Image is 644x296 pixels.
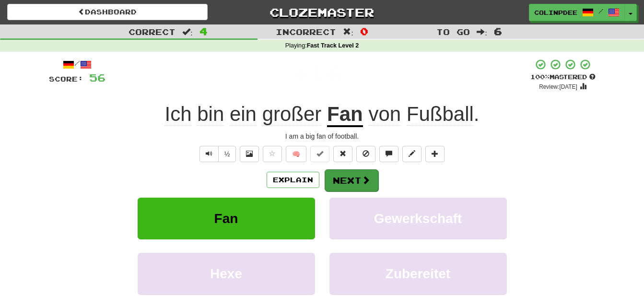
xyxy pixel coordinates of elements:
button: Explain [267,172,319,188]
button: Ignore sentence (alt+i) [356,146,375,162]
span: 4 [199,25,208,37]
div: Mastered [530,73,596,82]
button: Hexe [138,253,315,295]
button: Reset to 0% Mastered (alt+r) [333,146,352,162]
span: colinpdee [534,8,577,17]
button: ½ [218,146,236,162]
button: Edit sentence (alt+d) [402,146,422,162]
span: Hexe [210,266,242,281]
span: ein [230,103,257,126]
u: Fan [327,103,363,127]
button: Fan [138,198,315,239]
span: Gewerkschaft [374,211,462,226]
span: großer [262,103,322,126]
button: Play sentence audio (ctl+space) [199,146,219,162]
span: Fußball [407,103,474,126]
a: Dashboard [7,4,208,20]
button: 🧠 [286,146,306,162]
button: Discuss sentence (alt+u) [379,146,398,162]
span: Ich [164,103,191,126]
a: Clozemaster [222,4,422,21]
span: To go [436,27,470,36]
span: 56 [89,71,105,83]
a: colinpdee / [529,4,625,21]
span: : [477,28,487,36]
button: Show image (alt+x) [240,146,259,162]
span: Correct [129,27,176,36]
span: von [368,103,401,126]
div: / [49,59,105,71]
button: Add to collection (alt+a) [425,146,445,162]
div: Text-to-speech controls [198,146,236,162]
span: 0 [360,25,368,37]
span: 100 % [530,73,550,81]
button: Zubereitet [329,253,507,295]
span: / [598,8,603,14]
button: Gewerkschaft [329,198,507,239]
strong: Fast Track Level 2 [307,42,359,49]
span: : [343,28,353,36]
span: 16 [309,61,343,85]
span: Fan [214,211,238,226]
span: + [293,59,309,87]
small: Review: [DATE] [539,83,577,90]
span: Incorrect [276,27,336,36]
span: Score: [49,75,83,83]
span: bin [197,103,224,126]
button: Set this sentence to 100% Mastered (alt+m) [310,146,329,162]
span: 6 [494,25,502,37]
span: Zubereitet [386,266,450,281]
div: I am a big fan of football. [49,131,596,141]
button: Favorite sentence (alt+f) [263,146,282,162]
span: : [182,28,193,36]
button: Next [325,169,378,191]
span: . [363,103,480,126]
